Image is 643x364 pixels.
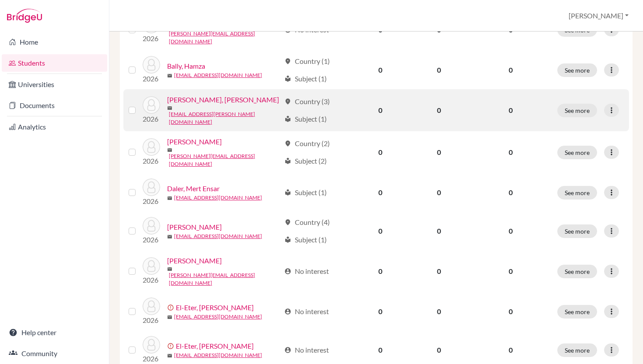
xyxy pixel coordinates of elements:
[143,275,160,285] p: 2026
[2,97,107,114] a: Documents
[475,226,547,236] p: 0
[352,250,409,292] td: 0
[284,73,327,84] div: Subject (1)
[284,266,329,276] div: No interest
[352,212,409,250] td: 0
[352,131,409,173] td: 0
[284,346,291,353] span: account_circle
[167,105,172,111] span: mail
[284,234,327,245] div: Subject (1)
[352,89,409,131] td: 0
[409,250,469,292] td: 0
[167,234,172,239] span: mail
[174,194,262,202] a: [EMAIL_ADDRESS][DOMAIN_NAME]
[2,76,107,93] a: Universities
[143,96,160,114] img: Baroudi, Abdul Nasser
[409,212,469,250] td: 0
[167,315,172,320] span: mail
[284,187,327,198] div: Subject (1)
[143,234,160,245] p: 2026
[557,186,597,199] button: See more
[352,51,409,89] td: 0
[475,105,547,115] p: 0
[557,343,597,357] button: See more
[557,104,597,117] button: See more
[284,138,330,149] div: Country (2)
[143,114,160,124] p: 2026
[557,63,597,77] button: See more
[284,56,330,66] div: Country (1)
[143,156,160,166] p: 2026
[284,189,291,196] span: local_library
[2,345,107,362] a: Community
[2,54,107,72] a: Students
[2,33,107,51] a: Home
[284,58,291,65] span: location_on
[284,75,291,82] span: local_library
[143,315,160,325] p: 2026
[475,306,547,317] p: 0
[475,345,547,355] p: 0
[409,89,469,131] td: 0
[176,341,254,351] a: El-Eter, [PERSON_NAME]
[167,255,222,266] a: [PERSON_NAME]
[167,222,222,232] a: [PERSON_NAME]
[284,140,291,147] span: location_on
[284,308,291,315] span: account_circle
[174,351,262,359] a: [EMAIL_ADDRESS][DOMAIN_NAME]
[284,217,330,227] div: Country (4)
[409,292,469,331] td: 0
[2,324,107,341] a: Help center
[284,98,291,105] span: location_on
[352,292,409,331] td: 0
[167,353,172,358] span: mail
[565,7,633,24] button: [PERSON_NAME]
[143,353,160,364] p: 2026
[284,114,327,124] div: Subject (1)
[169,152,280,168] a: [PERSON_NAME][EMAIL_ADDRESS][DOMAIN_NAME]
[143,56,160,73] img: Bally, Hamza
[409,51,469,89] td: 0
[143,336,160,353] img: El-Eter, Omar Rabeh
[284,345,329,355] div: No interest
[143,33,160,44] p: 2026
[167,136,222,147] a: [PERSON_NAME]
[169,30,280,45] a: [PERSON_NAME][EMAIL_ADDRESS][DOMAIN_NAME]
[143,196,160,206] p: 2026
[7,9,42,23] img: Bridge-U
[475,147,547,157] p: 0
[284,236,291,243] span: local_library
[169,110,280,126] a: [EMAIL_ADDRESS][PERSON_NAME][DOMAIN_NAME]
[167,304,176,311] span: error_outline
[143,178,160,196] img: Daler, Mert Ensar
[167,147,172,153] span: mail
[143,217,160,234] img: Dib, Ali
[352,173,409,212] td: 0
[167,343,176,350] span: error_outline
[284,156,327,166] div: Subject (2)
[167,266,172,272] span: mail
[143,138,160,156] img: Boni, Ryan
[176,302,254,313] a: El-Eter, [PERSON_NAME]
[557,305,597,318] button: See more
[284,115,291,122] span: local_library
[167,94,279,105] a: [PERSON_NAME], [PERSON_NAME]
[143,257,160,275] img: Effah, Thomas Sylvan Yeiko
[2,118,107,136] a: Analytics
[557,265,597,278] button: See more
[284,157,291,164] span: local_library
[409,173,469,212] td: 0
[475,187,547,198] p: 0
[174,232,262,240] a: [EMAIL_ADDRESS][DOMAIN_NAME]
[167,61,205,71] a: Bally, Hamza
[167,183,220,194] a: Daler, Mert Ensar
[167,196,172,201] span: mail
[143,297,160,315] img: El-Eter, Amir
[174,313,262,321] a: [EMAIL_ADDRESS][DOMAIN_NAME]
[475,266,547,276] p: 0
[167,73,172,78] span: mail
[284,219,291,226] span: location_on
[557,224,597,238] button: See more
[143,73,160,84] p: 2026
[475,65,547,75] p: 0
